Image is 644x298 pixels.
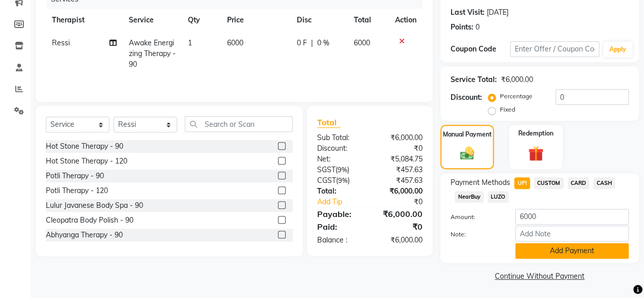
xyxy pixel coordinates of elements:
[487,7,509,18] div: [DATE]
[455,191,484,203] span: NearBuy
[46,141,123,152] div: Hot Stone Therapy - 90
[515,243,629,259] button: Add Payment
[488,191,509,203] span: LUZO
[46,171,104,181] div: Potli Therapy - 90
[451,7,485,18] div: Last Visit:
[227,38,243,47] span: 6000
[370,221,430,233] div: ₹0
[568,177,590,189] span: CARD
[46,215,133,226] div: Cleopatra Body Polish - 90
[310,132,370,143] div: Sub Total:
[501,74,533,85] div: ₹6,000.00
[500,92,533,101] label: Percentage
[451,92,482,103] div: Discount:
[523,144,548,163] img: _gift.svg
[188,38,192,47] span: 1
[317,38,329,48] span: 0 %
[442,271,637,282] a: Continue Without Payment
[338,176,348,184] span: 9%
[370,208,430,220] div: ₹6,000.00
[354,38,370,47] span: 6000
[443,230,508,239] label: Note:
[46,156,127,167] div: Hot Stone Therapy - 120
[443,130,492,139] label: Manual Payment
[348,9,389,32] th: Total
[370,132,430,143] div: ₹6,000.00
[370,186,430,197] div: ₹6,000.00
[310,235,370,246] div: Balance :
[185,116,293,132] input: Search or Scan
[500,105,515,114] label: Fixed
[370,165,430,175] div: ₹457.63
[123,9,182,32] th: Service
[310,186,370,197] div: Total:
[593,177,615,189] span: CASH
[534,177,564,189] span: CUSTOM
[518,129,553,138] label: Redemption
[46,200,143,211] div: Lulur Javanese Body Spa - 90
[310,175,370,186] div: ( )
[389,9,423,32] th: Action
[46,230,123,240] div: Abhyanga Therapy - 90
[451,74,497,85] div: Service Total:
[451,22,473,33] div: Points:
[380,197,430,207] div: ₹0
[182,9,221,32] th: Qty
[451,177,510,188] span: Payment Methods
[370,154,430,165] div: ₹5,084.75
[221,9,291,32] th: Price
[370,175,430,186] div: ₹457.63
[310,143,370,154] div: Discount:
[317,117,341,128] span: Total
[46,185,108,196] div: Potli Therapy - 120
[456,145,479,161] img: _cash.svg
[475,22,480,33] div: 0
[310,154,370,165] div: Net:
[515,226,629,241] input: Add Note
[510,41,599,57] input: Enter Offer / Coupon Code
[603,42,632,57] button: Apply
[310,208,370,220] div: Payable:
[443,212,508,222] label: Amount:
[311,38,313,48] span: |
[52,38,70,47] span: Ressi
[451,44,510,55] div: Coupon Code
[317,176,336,185] span: CGST
[296,38,306,48] span: 0 F
[514,177,530,189] span: UPI
[129,38,176,69] span: Awake Energizing Therapy - 90
[370,235,430,246] div: ₹6,000.00
[338,166,347,174] span: 9%
[290,9,347,32] th: Disc
[370,143,430,154] div: ₹0
[515,209,629,225] input: Amount
[310,197,380,207] a: Add Tip
[310,221,370,233] div: Paid:
[46,9,123,32] th: Therapist
[317,165,335,174] span: SGST
[310,165,370,175] div: ( )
